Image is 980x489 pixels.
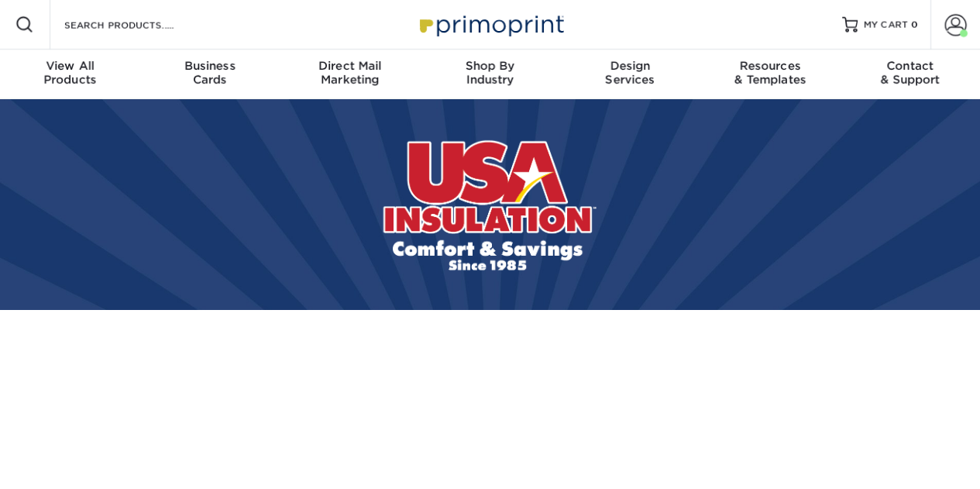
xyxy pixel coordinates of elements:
[700,59,841,87] div: & Templates
[560,59,700,73] span: Design
[911,19,918,30] span: 0
[420,59,560,73] span: Shop By
[700,59,841,73] span: Resources
[420,50,560,99] a: Shop ByIndustry
[840,59,980,73] span: Contact
[700,50,841,99] a: Resources& Templates
[840,50,980,99] a: Contact& Support
[280,59,420,87] div: Marketing
[140,59,280,73] span: Business
[864,19,908,32] span: MY CART
[280,50,420,99] a: Direct MailMarketing
[280,59,420,73] span: Direct Mail
[840,59,980,87] div: & Support
[413,8,568,41] img: Primoprint
[140,50,280,99] a: BusinessCards
[560,59,700,87] div: Services
[140,59,280,87] div: Cards
[374,136,607,273] img: USA Insulation
[420,59,560,87] div: Industry
[560,50,700,99] a: DesignServices
[63,15,214,34] input: SEARCH PRODUCTS.....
